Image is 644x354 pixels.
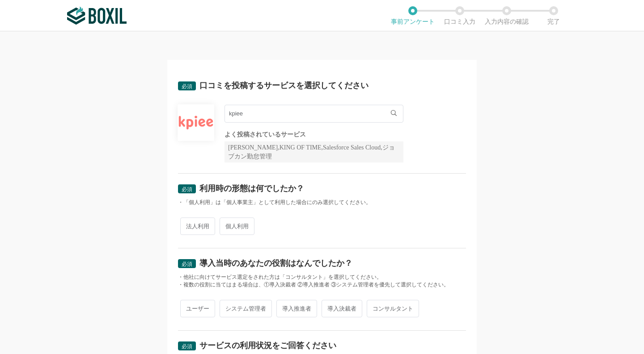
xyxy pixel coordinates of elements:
[389,6,436,25] li: 事前アンケート
[178,273,466,281] div: ・他社に向けてサービス選定をされた方は「コンサルタント」を選択してください。
[225,132,403,138] div: よく投稿されているサービス
[199,259,352,267] div: 導入当時のあなたの役割はなんでしたか？
[180,300,215,317] span: ユーザー
[322,300,362,317] span: 導入決裁者
[199,184,304,192] div: 利用時の形態は何でしたか？
[367,300,419,317] span: コンサルタント
[220,218,254,235] span: 個人利用
[199,341,336,350] div: サービスの利用状況をご回答ください
[182,186,192,192] span: 必須
[178,281,466,289] div: ・複数の役割に当てはまる場合は、①導入決裁者 ②導入推進者 ③システム管理者を優先して選択してください。
[436,6,483,25] li: 口コミ入力
[225,105,403,123] input: サービス名で検索
[199,81,369,90] div: 口コミを投稿するサービスを選択してください
[220,300,272,317] span: システム管理者
[67,7,127,25] img: ボクシルSaaS_ロゴ
[276,300,317,317] span: 導入推進者
[483,6,530,25] li: 入力内容の確認
[225,141,403,162] div: [PERSON_NAME],KING OF TIME,Salesforce Sales Cloud,ジョブカン勤怠管理
[178,199,466,206] div: ・「個人利用」は「個人事業主」として利用した場合にのみ選択してください。
[180,218,215,235] span: 法人利用
[182,343,192,350] span: 必須
[182,83,192,90] span: 必須
[530,6,577,25] li: 完了
[182,261,192,267] span: 必須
